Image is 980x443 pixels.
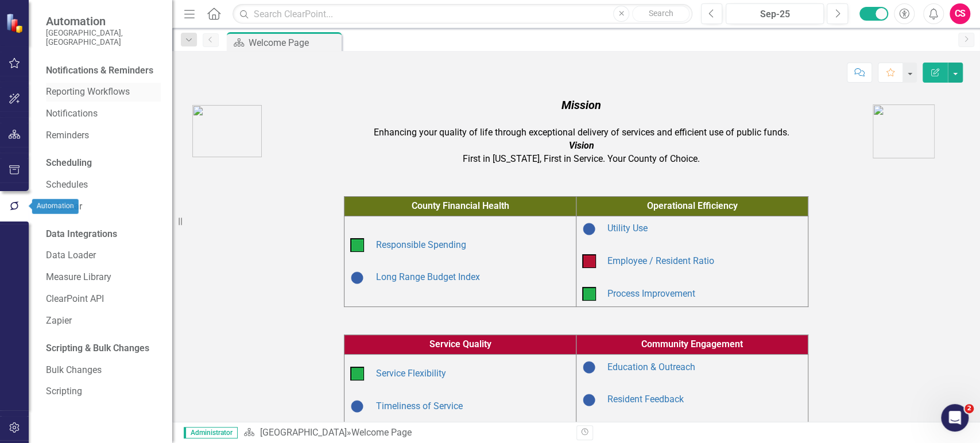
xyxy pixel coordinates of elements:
span: Search [649,9,673,18]
a: Data Loader [46,249,161,262]
div: Notifications & Reminders [46,64,153,77]
td: Enhancing your quality of life through exceptional delivery of services and efficient use of publ... [293,94,870,169]
span: County Financial Health [412,200,509,211]
a: Process Improvement [607,288,695,299]
a: Scripting [46,385,161,398]
a: Calendar [46,200,161,213]
a: Measure Library [46,271,161,284]
em: Vision [568,140,594,151]
img: Below Plan [582,254,596,268]
span: Operational Efficiency [646,200,737,211]
a: ClearPoint API [46,293,161,306]
a: Utility Use [607,223,648,234]
input: Search ClearPoint... [233,4,692,24]
iframe: Intercom live chat [941,404,969,432]
button: CS [950,3,970,24]
img: On Target [350,367,364,380]
img: Baselining [582,222,596,236]
img: Baselining [350,271,364,285]
div: Welcome Page [249,36,339,50]
a: Bulk Changes [46,364,161,377]
a: Education & Outreach [607,362,695,372]
div: Scheduling [46,157,92,170]
a: Employee / Resident Ratio [607,255,714,266]
div: Data Integrations [46,228,117,241]
div: Automation [32,199,79,214]
img: AC_Logo.png [192,105,262,157]
img: On Target [350,238,364,252]
img: AA%20logo.png [873,104,935,158]
a: Responsible Spending [375,239,466,250]
img: Baselining [582,360,596,374]
small: [GEOGRAPHIC_DATA], [GEOGRAPHIC_DATA] [46,28,161,47]
a: [GEOGRAPHIC_DATA] [259,427,346,438]
a: Reminders [46,129,161,142]
img: Baselining [582,393,596,407]
div: Welcome Page [351,427,411,438]
a: Long Range Budget Index [375,271,479,282]
button: Sep-25 [726,3,824,24]
a: Timeliness of Service [375,401,462,411]
div: Sep-25 [730,7,820,21]
a: Reporting Workflows [46,86,161,99]
span: Service Quality [429,339,491,349]
a: Zapier [46,314,161,328]
span: Automation [46,14,161,28]
span: Administrator [184,427,238,438]
a: Notifications [46,107,161,121]
span: Community Engagement [641,339,743,349]
a: Resident Feedback [607,394,684,405]
img: On Target [582,287,596,301]
img: Baselining [350,399,364,413]
button: Search [632,6,690,22]
a: Schedules [46,178,161,192]
a: Service Flexibility [375,368,446,379]
span: 2 [964,404,974,413]
div: » [243,426,567,440]
img: ClearPoint Strategy [5,12,26,33]
div: Scripting & Bulk Changes [46,342,149,355]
